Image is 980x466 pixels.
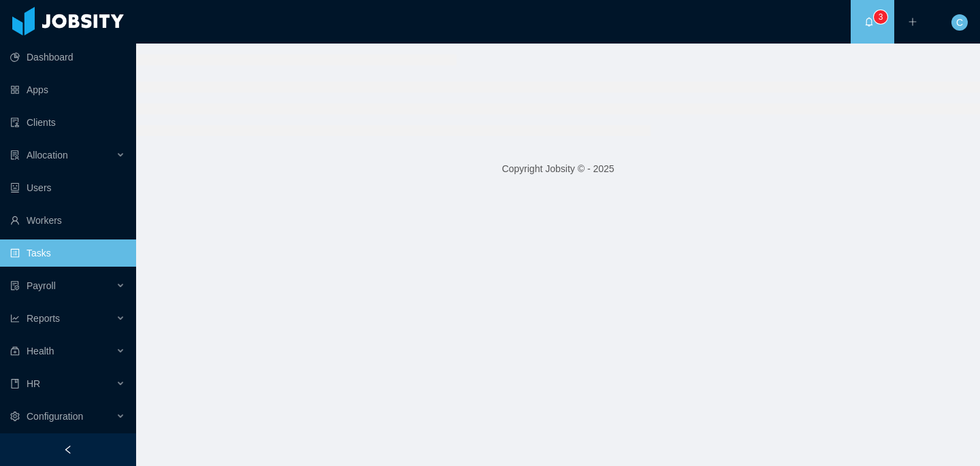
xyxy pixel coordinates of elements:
a: icon: userWorkers [10,207,125,234]
a: icon: appstoreApps [10,76,125,103]
i: icon: book [10,379,20,388]
span: Health [27,346,54,356]
footer: Copyright Jobsity © - 2025 [136,146,980,193]
span: HR [27,378,40,389]
i: icon: file-protect [10,281,20,290]
i: icon: line-chart [10,314,20,323]
i: icon: solution [10,150,20,160]
span: Payroll [27,280,56,291]
span: Reports [27,313,60,324]
span: Configuration [27,411,83,422]
a: icon: auditClients [10,109,125,136]
p: 3 [879,10,883,24]
span: C [956,14,963,31]
a: icon: profileTasks [10,239,125,267]
i: icon: bell [864,17,874,27]
sup: 3 [874,10,887,24]
span: Allocation [27,150,68,161]
i: icon: plus [908,17,917,27]
i: icon: setting [10,412,20,421]
a: icon: pie-chartDashboard [10,44,125,71]
a: icon: robotUsers [10,174,125,201]
i: icon: medicine-box [10,346,20,356]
